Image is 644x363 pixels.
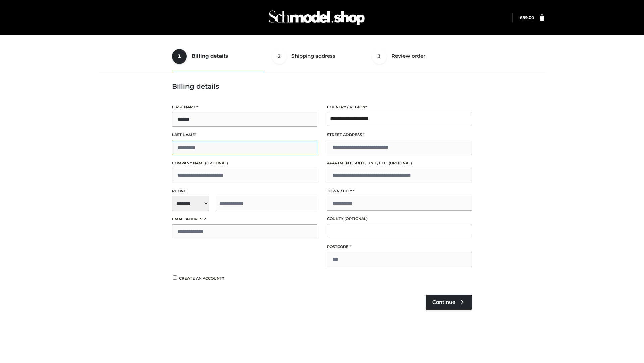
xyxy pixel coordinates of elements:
span: (optional) [389,161,412,165]
label: Town / City [327,188,472,194]
label: Phone [172,188,317,194]
a: Continue [426,295,472,310]
label: County [327,216,472,222]
label: Street address [327,132,472,138]
span: (optional) [205,161,228,165]
h3: Billing details [172,82,472,90]
label: Email address [172,216,317,223]
label: Apartment, suite, unit, etc. [327,160,472,166]
label: First name [172,104,317,110]
input: Create an account? [172,275,178,280]
span: £ [520,15,522,20]
img: Schmodel Admin 964 [266,4,367,31]
span: (optional) [344,216,368,221]
bdi: 89.00 [520,15,534,20]
label: Postcode [327,244,472,250]
span: Create an account? [179,276,224,281]
label: Last name [172,132,317,138]
label: Country / Region [327,104,472,110]
span: Continue [432,299,455,305]
label: Company name [172,160,317,166]
a: £89.00 [520,15,534,20]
